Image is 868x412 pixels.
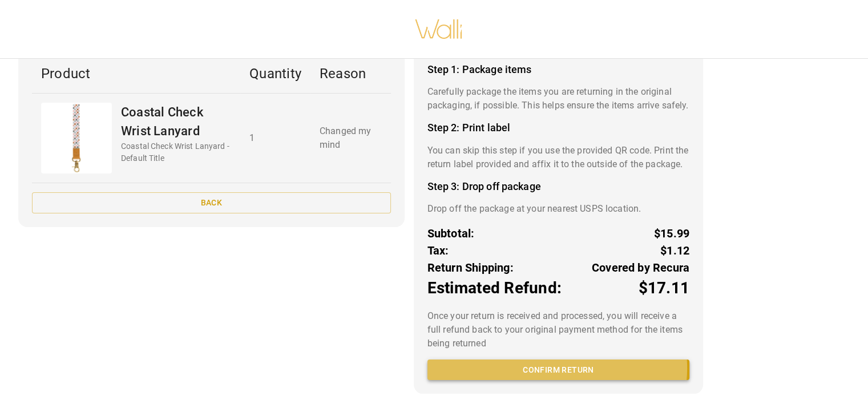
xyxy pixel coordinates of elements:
[427,180,689,193] h4: Step 3: Drop off package
[427,242,449,259] p: Tax:
[592,259,689,276] p: Covered by Recura
[427,309,689,350] p: Once your return is received and processed, you will receive a full refund back to your original ...
[121,140,231,164] p: Coastal Check Wrist Lanyard - Default Title
[660,242,689,259] p: $1.12
[121,103,231,140] p: Coastal Check Wrist Lanyard
[320,124,382,152] p: Changed my mind
[654,225,689,242] p: $15.99
[427,202,689,216] p: Drop off the package at your nearest USPS location.
[320,63,382,84] p: Reason
[427,63,689,76] h4: Step 1: Package items
[427,85,689,112] p: Carefully package the items you are returning in the original packaging, if possible. This helps ...
[41,63,231,84] p: Product
[638,276,689,300] p: $17.11
[427,225,475,242] p: Subtotal:
[427,259,514,276] p: Return Shipping:
[249,63,301,84] p: Quantity
[427,122,689,134] h4: Step 2: Print label
[249,131,301,145] p: 1
[414,5,463,54] img: walli-inc.myshopify.com
[427,144,689,171] p: You can skip this step if you use the provided QR code. Print the return label provided and affix...
[427,276,562,300] p: Estimated Refund:
[427,360,689,381] button: Confirm return
[32,192,391,213] button: Back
